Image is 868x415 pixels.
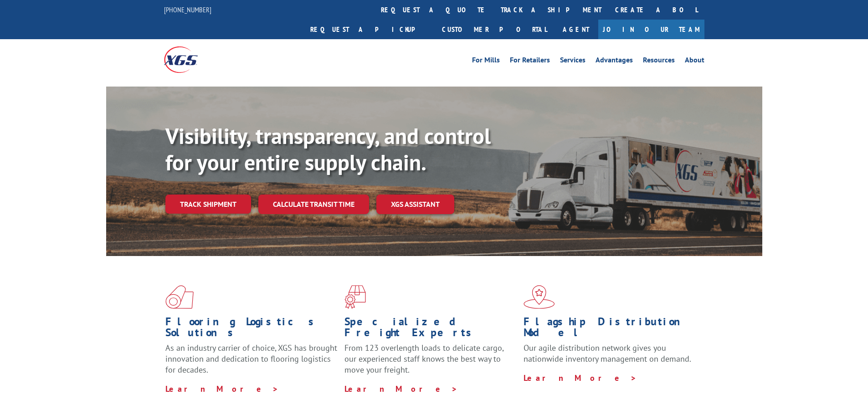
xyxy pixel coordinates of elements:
a: Calculate transit time [258,195,369,214]
a: Learn More > [524,373,637,383]
a: Agent [554,20,598,39]
a: Resources [643,56,675,67]
a: Join Our Team [598,20,704,39]
a: [PHONE_NUMBER] [164,5,211,14]
img: xgs-icon-total-supply-chain-intelligence-red [165,285,194,309]
a: For Mills [472,56,500,67]
h1: Flagship Distribution Model [524,316,696,343]
img: xgs-icon-flagship-distribution-model-red [524,285,555,309]
a: Advantages [596,56,633,67]
a: Learn More > [165,384,279,394]
span: Our agile distribution network gives you nationwide inventory management on demand. [524,343,691,364]
span: As an industry carrier of choice, XGS has brought innovation and dedication to flooring logistics... [165,343,337,375]
a: Services [560,56,586,67]
h1: Specialized Freight Experts [344,316,517,343]
a: XGS ASSISTANT [376,195,454,214]
a: About [685,56,704,67]
a: For Retailers [510,56,550,67]
a: Track shipment [165,195,251,214]
b: Visibility, transparency, and control for your entire supply chain. [165,122,491,176]
img: xgs-icon-focused-on-flooring-red [344,285,366,309]
a: Learn More > [344,384,458,394]
a: Customer Portal [435,20,554,39]
p: From 123 overlength loads to delicate cargo, our experienced staff knows the best way to move you... [344,343,517,383]
a: Request a pickup [303,20,435,39]
h1: Flooring Logistics Solutions [165,316,338,343]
